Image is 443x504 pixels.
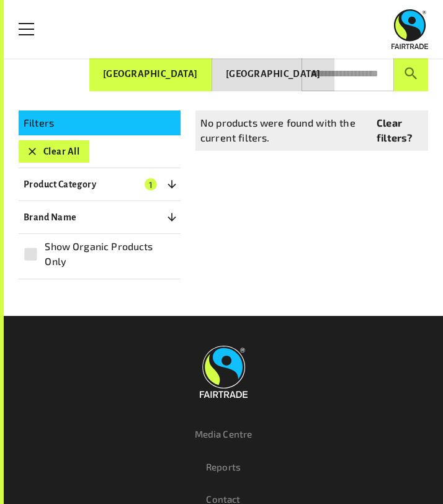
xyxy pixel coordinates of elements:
p: Brand Name [24,210,77,225]
button: [GEOGRAPHIC_DATA] [89,57,212,91]
p: Product Category [24,177,96,192]
a: Toggle Menu [11,14,42,45]
span: 1 [145,178,157,191]
a: Media Centre [195,428,253,439]
p: Filters [24,115,176,130]
a: Reports [206,461,241,472]
img: Fairtrade Australia New Zealand logo [200,346,248,398]
a: Clear filters? [377,115,423,146]
button: [GEOGRAPHIC_DATA] [212,57,334,91]
button: Clear All [19,140,89,163]
img: Fairtrade Australia New Zealand logo [392,9,428,49]
p: No products were found with the current filters. [200,115,367,146]
button: Product Category [19,173,181,196]
span: Show Organic Products Only [45,239,174,269]
button: Brand Name [19,206,181,228]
